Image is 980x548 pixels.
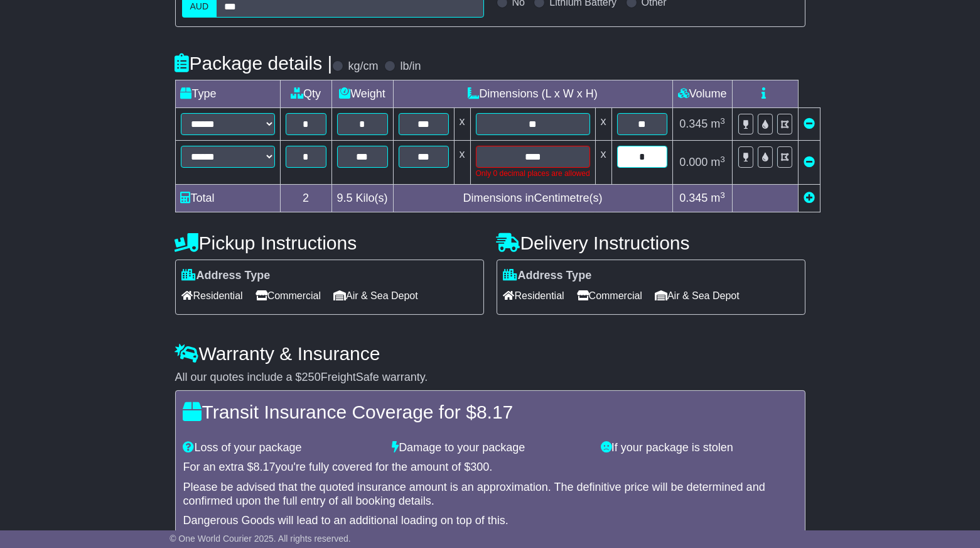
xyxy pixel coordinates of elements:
h4: Delivery Instructions [497,233,805,253]
td: Qty [280,80,331,108]
td: x [454,141,470,185]
span: m [711,118,725,130]
span: m [711,192,725,204]
td: Total [175,185,280,212]
span: 8.17 [254,461,276,473]
div: Please be advised that the quoted insurance amount is an approximation. The definitive price will... [183,481,797,508]
div: Loss of your package [177,441,386,455]
td: 2 [280,185,331,212]
label: kg/cm [348,60,378,74]
td: Volume [672,80,732,108]
div: If your package is stolen [595,441,804,455]
span: m [711,156,725,168]
h4: Warranty & Insurance [175,343,805,364]
td: Kilo(s) [331,185,393,212]
sup: 3 [720,116,725,126]
td: Dimensions in Centimetre(s) [393,185,672,212]
td: x [595,108,611,141]
span: Commercial [577,286,642,305]
span: Air & Sea Depot [333,286,418,305]
span: Residential [503,286,564,305]
div: Dangerous Goods will lead to an additional loading on top of this. [183,514,797,528]
div: All our quotes include a $ FreightSafe warranty. [175,371,805,385]
td: Dimensions (L x W x H) [393,80,672,108]
td: Weight [331,80,393,108]
div: For an extra $ you're fully covered for the amount of $ . [183,461,797,474]
span: 0.345 [679,118,708,130]
label: Address Type [182,269,271,283]
span: 8.17 [477,402,513,422]
span: 9.5 [337,192,353,204]
span: 0.000 [679,156,708,168]
span: 0.345 [679,192,708,204]
span: Commercial [256,286,321,305]
h4: Package details | [175,53,333,74]
span: 300 [470,461,489,473]
a: Remove this item [804,156,815,168]
td: x [595,141,611,185]
span: Air & Sea Depot [655,286,740,305]
td: Type [175,80,280,108]
sup: 3 [720,190,725,200]
label: Address Type [503,269,592,283]
div: Only 0 decimal places are allowed [476,168,590,179]
label: lb/in [400,60,421,74]
h4: Transit Insurance Coverage for $ [183,402,797,422]
span: Residential [182,286,243,305]
span: © One World Courier 2025. All rights reserved. [170,534,351,544]
span: 250 [302,371,321,383]
h4: Pickup Instructions [175,233,484,253]
sup: 3 [720,155,725,164]
a: Add new item [804,192,815,204]
td: x [454,108,470,141]
a: Remove this item [804,118,815,130]
div: Damage to your package [385,441,595,455]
